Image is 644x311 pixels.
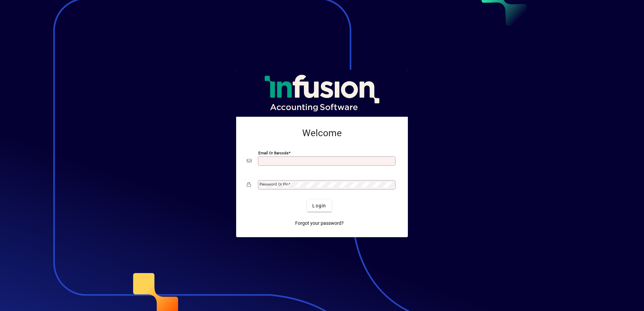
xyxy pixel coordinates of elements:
[258,151,288,155] mat-label: Email or Barcode
[312,202,326,209] span: Login
[247,127,397,139] h2: Welcome
[307,200,331,212] button: Login
[295,220,344,227] span: Forgot your password?
[260,182,288,187] mat-label: Password or Pin
[292,217,346,229] a: Forgot your password?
